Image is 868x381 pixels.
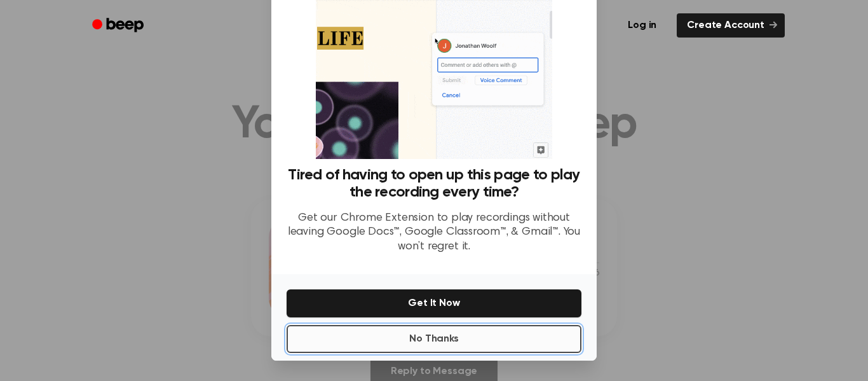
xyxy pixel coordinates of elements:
a: Log in [615,11,669,40]
button: Get It Now [287,289,581,317]
a: Create Account [677,13,785,38]
h3: Tired of having to open up this page to play the recording every time? [287,167,581,201]
p: Get our Chrome Extension to play recordings without leaving Google Docs™, Google Classroom™, & Gm... [287,211,581,254]
a: Beep [83,13,155,38]
button: No Thanks [287,325,581,353]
